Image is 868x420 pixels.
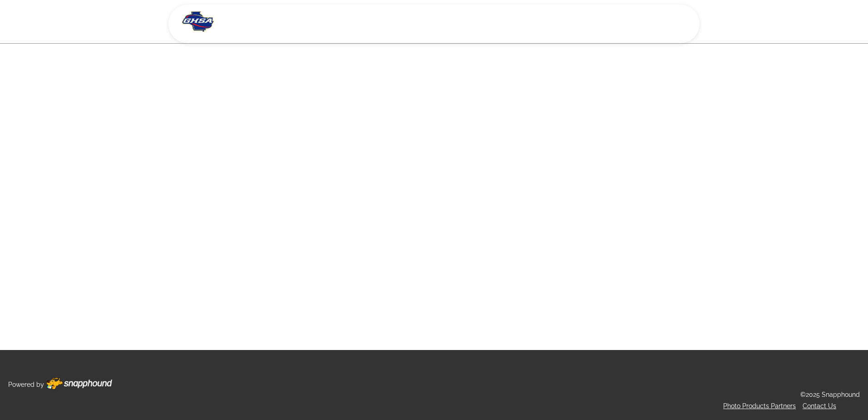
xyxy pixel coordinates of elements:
p: ©2025 Snapphound [800,389,860,400]
p: Powered by [8,379,44,390]
img: Snapphound Logo [182,11,214,32]
a: Photo Products Partners [723,402,796,410]
a: Contact Us [803,402,836,410]
img: Footer [46,378,112,390]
